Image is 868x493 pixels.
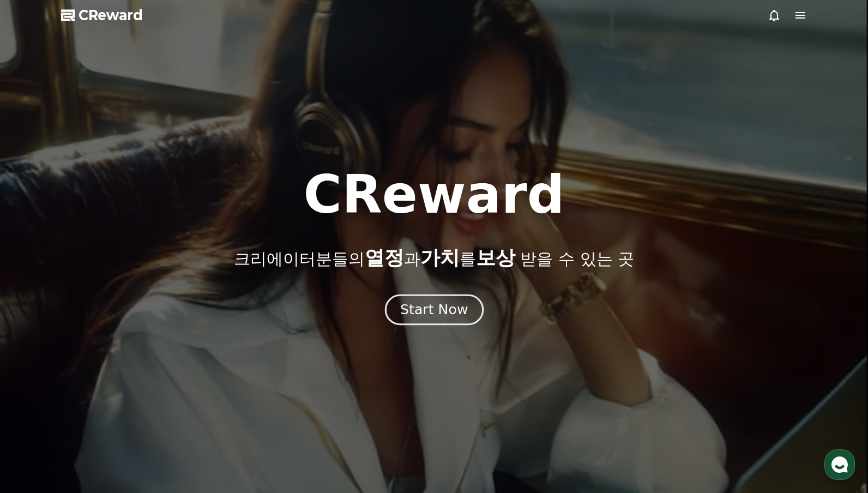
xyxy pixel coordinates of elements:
a: Start Now [387,306,481,316]
span: 가치 [420,246,460,269]
span: 보상 [476,246,515,269]
div: Start Now [400,300,468,319]
span: 설정 [168,362,182,371]
a: 홈 [3,346,72,373]
button: Start Now [384,294,483,326]
span: 열정 [365,246,404,269]
p: 크리에이터분들의 과 를 받을 수 있는 곳 [234,247,634,269]
span: CReward [79,7,143,24]
h1: CReward [303,169,564,221]
span: 대화 [100,363,113,371]
span: 홈 [34,362,41,371]
a: CReward [61,7,143,24]
a: 대화 [72,346,141,373]
a: 설정 [141,346,209,373]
